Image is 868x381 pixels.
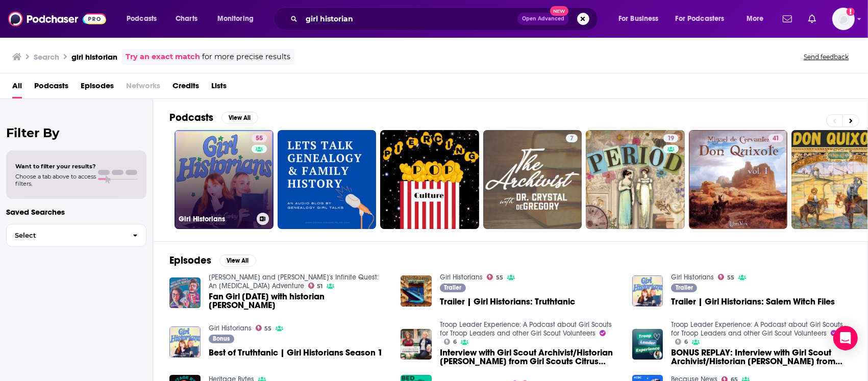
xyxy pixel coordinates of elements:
h3: Search [34,52,59,62]
a: 6 [444,339,457,345]
span: 55 [727,275,734,280]
a: 55 [256,325,272,331]
a: Fan Girl Friday with historian Ruth Goodman [209,292,389,310]
a: Catie and Erik's Infinite Quest: An ADHD Adventure [209,273,379,290]
a: 55 [252,134,267,142]
button: Select [6,224,146,247]
a: Trailer | Girl Historians: Truthtanic [440,297,575,306]
img: User Profile [832,8,855,30]
span: Podcasts [127,12,157,26]
span: Open Advanced [522,16,564,21]
a: Girl Historians [671,273,714,282]
span: 19 [667,134,674,144]
svg: Add a profile image [847,8,855,16]
button: open menu [210,11,267,27]
button: open menu [669,11,739,27]
button: Open AdvancedNew [517,13,569,25]
button: open menu [119,11,170,27]
img: Best of Truthtanic | Girl Historians Season 1 [169,326,201,358]
a: 7 [566,134,578,142]
a: Show notifications dropdown [779,10,796,28]
input: Search podcasts, credits, & more... [302,11,517,27]
span: Trailer [444,285,462,291]
a: Lists [211,78,227,98]
span: 55 [264,326,271,331]
span: 55 [496,275,503,280]
a: BONUS REPLAY: Interview with Girl Scout Archivist/Historian Merana C. from Girl Scouts Citrus Cou... [671,348,851,366]
span: Interview with Girl Scout Archivist/Historian [PERSON_NAME] from Girl Scouts Citrus Council [440,348,620,366]
a: Show notifications dropdown [804,10,820,28]
a: EpisodesView All [169,254,256,267]
span: For Business [618,12,659,26]
h3: girl historian [71,52,117,62]
a: 55Girl Historians [175,130,274,229]
a: 19 [586,130,685,229]
a: Try an exact match [126,51,200,63]
span: Monitoring [217,12,254,26]
img: Podchaser - Follow, Share and Rate Podcasts [8,9,106,29]
span: 6 [453,340,457,344]
a: 41 [768,134,783,142]
h2: Podcasts [169,111,213,124]
span: 51 [317,284,323,289]
button: View All [221,112,258,124]
a: PodcastsView All [169,111,258,124]
h2: Episodes [169,254,211,267]
button: Send feedback [801,53,852,61]
span: Trailer | Girl Historians: Salem Witch Files [671,297,835,306]
span: Charts [176,12,197,26]
a: 51 [308,283,323,289]
span: Best of Truthtanic | Girl Historians Season 1 [209,348,383,357]
h2: Filter By [6,125,146,140]
span: for more precise results [202,51,290,63]
a: Girl Historians [440,273,483,282]
span: Bonus [213,336,230,342]
img: Trailer | Girl Historians: Truthtanic [401,275,432,307]
a: 41 [689,130,788,229]
button: open menu [739,11,777,27]
a: Troop Leader Experience: A Podcast about Girl Scouts for Troop Leaders and other Girl Scout Volun... [671,320,843,338]
span: 41 [773,134,779,144]
span: Logged in as ereardon [832,8,855,30]
a: Troop Leader Experience: A Podcast about Girl Scouts for Troop Leaders and other Girl Scout Volun... [440,320,612,338]
img: Interview with Girl Scout Archivist/Historian Merana C. from Girl Scouts Citrus Council [401,329,432,360]
a: All [12,78,22,98]
a: Episodes [81,78,114,98]
span: For Podcasters [676,12,725,26]
span: Select [7,232,125,239]
a: Credits [172,78,199,98]
a: Charts [169,11,204,27]
a: Interview with Girl Scout Archivist/Historian Merana C. from Girl Scouts Citrus Council [440,348,620,366]
img: Trailer | Girl Historians: Salem Witch Files [632,275,663,307]
button: View All [219,255,256,267]
span: 55 [256,134,263,144]
img: Fan Girl Friday with historian Ruth Goodman [169,277,201,309]
a: Podcasts [34,78,68,98]
span: BONUS REPLAY: Interview with Girl Scout Archivist/Historian [PERSON_NAME] from Girl Scouts Citrus... [671,348,851,366]
img: BONUS REPLAY: Interview with Girl Scout Archivist/Historian Merana C. from Girl Scouts Citrus Cou... [632,329,663,360]
span: New [550,6,568,16]
span: Want to filter your results? [15,163,96,170]
p: Saved Searches [6,207,146,217]
span: 7 [570,134,574,144]
span: More [747,12,764,26]
a: 6 [675,339,688,345]
a: 55 [718,274,734,280]
div: Open Intercom Messenger [833,326,858,350]
h3: Girl Historians [179,215,253,223]
span: Trailer [676,285,693,291]
a: Girl Historians [209,324,252,333]
a: 7 [483,130,582,229]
